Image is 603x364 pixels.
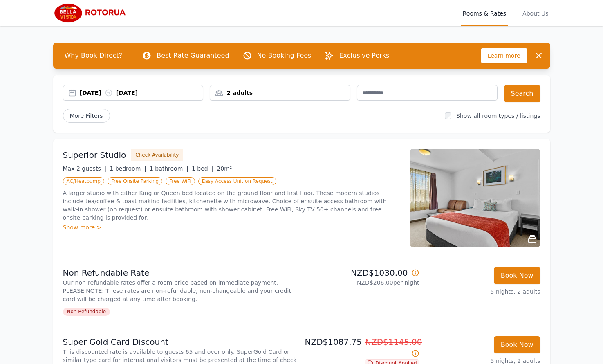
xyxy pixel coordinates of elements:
img: Bella Vista Rotorua [53,3,132,23]
p: NZD$206.00 per night [305,279,419,287]
label: Show all room types / listings [456,112,540,119]
span: AC/Heatpump [63,177,104,185]
span: Easy Access Unit on Request [198,177,276,185]
span: 1 bedroom | [110,165,146,172]
span: Max 2 guests | [63,165,107,172]
div: [DATE] [DATE] [80,89,203,97]
p: Our non-refundable rates offer a room price based on immediate payment. PLEASE NOTE: These rates ... [63,279,298,303]
span: Learn more [481,48,527,63]
span: 20m² [217,165,232,172]
p: No Booking Fees [257,51,312,61]
p: Super Gold Card Discount [63,336,298,348]
span: 1 bathroom | [150,165,188,172]
p: Exclusive Perks [339,51,389,61]
p: Non Refundable Rate [63,267,298,279]
span: Why Book Direct? [58,47,129,64]
button: Check Availability [131,149,183,161]
button: Book Now [494,336,540,353]
span: Free WiFi [166,177,195,185]
div: 2 adults [210,89,350,97]
p: A larger studio with either King or Queen bed located on the ground floor and first floor. These ... [63,189,400,222]
p: Best Rate Guaranteed [157,51,229,61]
button: Book Now [494,267,540,284]
span: 1 bed | [192,165,213,172]
span: NZD$1145.00 [365,337,422,347]
span: Free Onsite Parking [108,177,162,185]
button: Search [504,85,540,102]
p: NZD$1030.00 [305,267,419,279]
span: More Filters [63,109,110,123]
div: Show more > [63,223,400,231]
span: Non Refundable [63,308,110,316]
h3: Superior Studio [63,149,126,161]
p: 5 nights, 2 adults [426,288,540,296]
p: NZD$1087.75 [305,336,419,359]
